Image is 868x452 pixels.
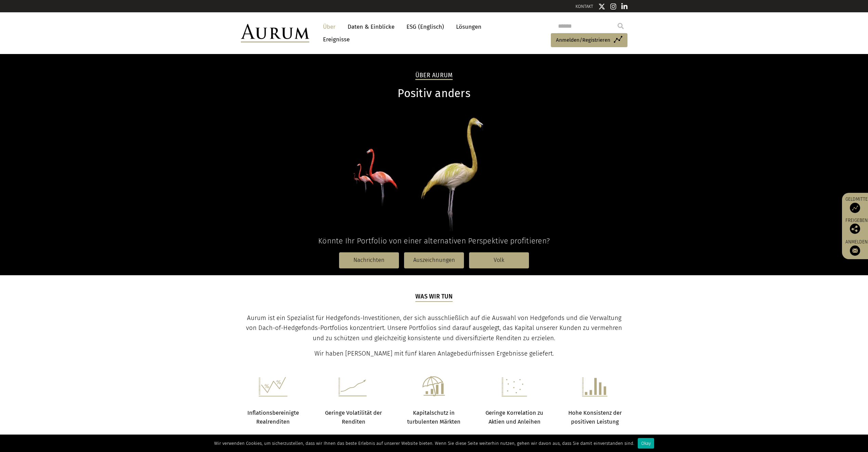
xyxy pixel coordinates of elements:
input: Submit [614,19,627,33]
img: Aurum [241,24,309,42]
h5: Was wir tun [415,292,453,302]
a: Daten & Einblicke [344,21,398,33]
img: Instagram-Symbol [610,3,617,10]
img: Melden Sie sich für unseren Newsletter an [850,245,860,256]
a: Anmelden/Registrieren [551,33,627,48]
img: Twitter-Symbol [598,3,605,10]
a: Lösungen [453,21,485,33]
a: ESG (Englisch) [403,21,448,33]
font: Wir verwenden Cookies, um sicherzustellen, dass wir Ihnen das beste Erlebnis auf unserer Website ... [214,441,634,446]
h1: Positiv anders [241,87,627,100]
a: Ereignisse [320,33,350,46]
strong: Inflationsbereinigte Realrenditen [247,410,299,425]
font: Anmelden [845,239,868,245]
strong: Geringe Volatilität der Renditen [325,410,382,425]
h4: Könnte Ihr Portfolio von einer alternativen Perspektive profitieren? [241,236,627,245]
img: Linkedin-Symbol [621,3,627,10]
div: Okay [638,438,654,449]
a: KONTAKT [575,4,593,9]
img: Zugang zu Geldern [850,203,860,213]
img: Diesen Beitrag teilen [850,224,860,234]
a: Über [320,21,339,33]
strong: Hohe Konsistenz der positiven Leistung [568,410,622,425]
a: Nachrichten [339,252,399,268]
span: Wir haben [PERSON_NAME] mit fünf klaren Anlagebedürfnissen Ergebnisse geliefert. [314,350,554,357]
font: Freigeben [845,217,868,223]
strong: Kapitalschutz in turbulenten Märkten [407,410,461,425]
span: Anmelden/Registrieren [556,36,610,44]
h2: Über Aurum [415,72,453,80]
a: Volk [469,252,529,268]
a: Auszeichnungen [404,252,464,268]
strong: Geringe Korrelation zu Aktien und Anleihen [485,410,543,425]
span: Aurum ist ein Spezialist für Hedgefonds-Investitionen, der sich ausschließlich auf die Auswahl vo... [246,314,622,342]
a: Anmelden [845,239,868,256]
